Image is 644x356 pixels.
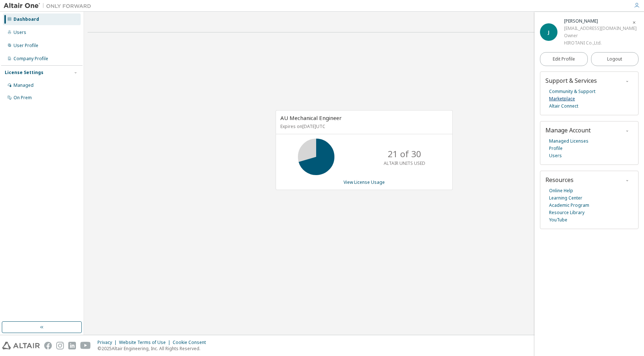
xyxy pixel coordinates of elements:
p: ALTAIR UNITS USED [384,160,425,166]
a: Managed Licenses [549,138,589,145]
a: Altair Connect [549,102,578,110]
div: [EMAIL_ADDRESS][DOMAIN_NAME] [564,25,637,32]
span: Resources [545,176,574,184]
img: altair_logo.svg [2,342,40,349]
span: J [548,29,549,35]
div: Privacy [97,340,119,345]
a: YouTube [549,216,567,224]
div: Company Profile [14,56,48,62]
div: On Prem [14,95,32,101]
a: Users [549,152,562,159]
a: Academic Program [549,202,589,209]
span: Edit Profile [553,56,575,62]
div: Cookie Consent [173,340,210,345]
p: © 2025 Altair Engineering, Inc. All Rights Reserved. [97,345,210,352]
button: Logout [591,52,639,66]
a: Edit Profile [540,52,588,66]
div: Website Terms of Use [119,340,173,345]
a: Resource Library [549,209,584,216]
div: HIROTANI Co.,Ltd. [564,39,637,47]
span: Logout [607,55,622,63]
div: Managed [14,82,34,88]
div: User Profile [14,43,38,49]
span: Manage Account [545,126,591,134]
span: Support & Services [545,77,597,85]
div: Dashboard [14,16,39,22]
a: Marketplace [549,95,575,102]
a: Profile [549,145,563,152]
p: 21 of 30 [388,148,421,160]
div: Users [14,30,26,35]
a: Online Help [549,187,573,194]
div: Junichi Yamaguchi [564,18,637,25]
a: View License Usage [344,179,385,185]
img: Altair One [4,2,95,9]
span: AU Mechanical Engineer [280,114,342,121]
a: Learning Center [549,194,582,202]
div: License Settings [5,70,43,76]
a: Community & Support [549,88,595,95]
p: Expires on [DATE] UTC [280,123,446,129]
img: linkedin.svg [68,342,76,349]
img: facebook.svg [44,342,52,349]
div: Owner [564,32,637,39]
img: youtube.svg [80,342,91,349]
img: instagram.svg [56,342,64,349]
